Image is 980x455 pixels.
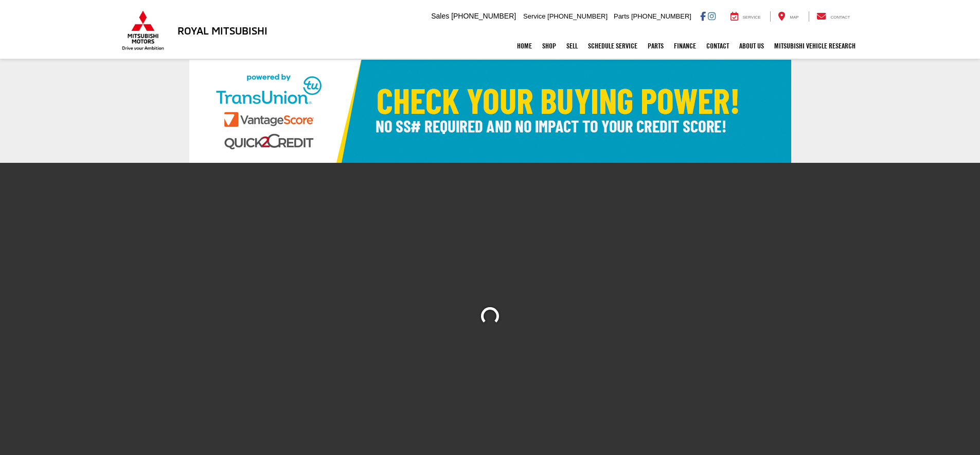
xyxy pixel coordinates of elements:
[669,33,701,59] a: Finance
[583,33,643,59] a: Schedule Service: Opens in a new tab
[451,12,516,20] span: [PHONE_NUMBER]
[769,33,861,59] a: Mitsubishi Vehicle Research
[189,60,791,163] img: Check Your Buying Power
[547,12,608,20] span: [PHONE_NUMBER]
[614,12,629,20] span: Parts
[708,12,716,20] a: Instagram: Click to visit our Instagram page
[701,33,734,59] a: Contact
[512,33,537,59] a: Home
[631,12,691,20] span: [PHONE_NUMBER]
[643,33,669,59] a: Parts: Opens in a new tab
[734,33,769,59] a: About Us
[790,15,798,20] span: Map
[431,12,449,20] span: Sales
[809,11,858,22] a: Contact
[120,10,166,50] img: Mitsubishi
[743,15,761,20] span: Service
[523,12,545,20] span: Service
[537,33,561,59] a: Shop
[830,15,850,20] span: Contact
[700,12,706,20] a: Facebook: Click to visit our Facebook page
[723,11,769,22] a: Service
[561,33,583,59] a: Sell
[177,25,268,36] h3: Royal Mitsubishi
[770,11,806,22] a: Map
